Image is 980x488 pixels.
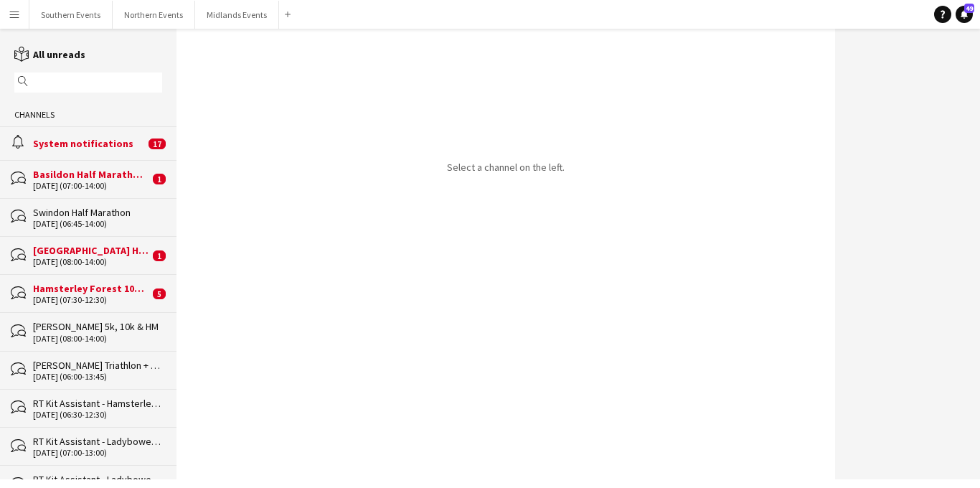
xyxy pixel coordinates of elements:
[447,161,565,174] p: Select a channel on the left.
[153,288,166,299] span: 5
[33,168,149,181] div: Basildon Half Marathon & Juniors
[33,181,149,191] div: [DATE] (07:00-14:00)
[153,250,166,261] span: 1
[33,372,162,382] div: [DATE] (06:00-13:45)
[14,48,85,61] a: All unreads
[33,397,162,410] div: RT Kit Assistant - Hamsterley Forest 10k & Half Marathon
[33,334,162,344] div: [DATE] (08:00-14:00)
[33,320,162,333] div: [PERSON_NAME] 5k, 10k & HM
[153,174,166,184] span: 1
[33,448,162,458] div: [DATE] (07:00-13:00)
[33,282,149,295] div: Hamsterley Forest 10k & Half Marathon
[33,206,162,219] div: Swindon Half Marathon
[33,359,162,372] div: [PERSON_NAME] Triathlon + Run
[33,473,162,486] div: RT Kit Assistant - Ladybower 54k
[964,4,974,13] span: 49
[33,410,162,420] div: [DATE] (06:30-12:30)
[195,1,279,29] button: Midlands Events
[33,219,162,229] div: [DATE] (06:45-14:00)
[29,1,113,29] button: Southern Events
[33,435,162,448] div: RT Kit Assistant - Ladybower 22k
[149,139,166,149] span: 17
[113,1,195,29] button: Northern Events
[33,244,149,257] div: [GEOGRAPHIC_DATA] Half Marathon
[33,137,145,150] div: System notifications
[33,295,149,305] div: [DATE] (07:30-12:30)
[33,257,149,267] div: [DATE] (08:00-14:00)
[956,6,973,23] a: 49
